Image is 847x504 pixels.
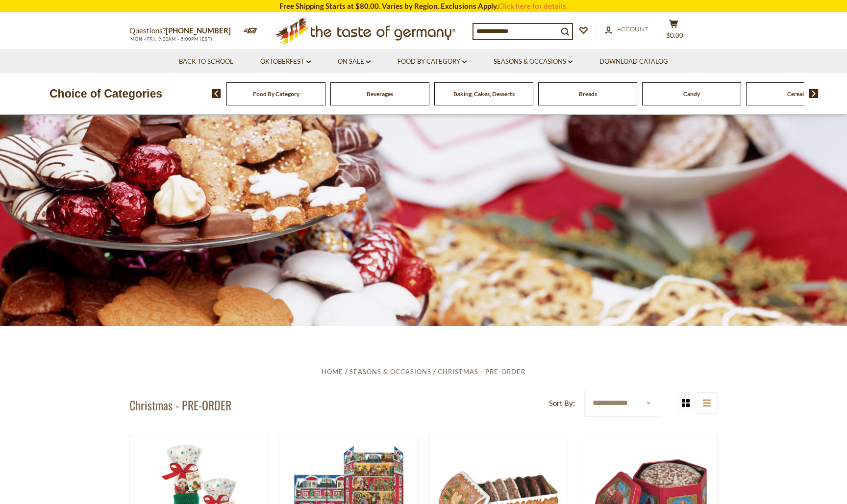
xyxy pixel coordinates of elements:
[129,25,238,37] p: Questions?
[453,90,515,98] a: Baking, Cakes, Desserts
[809,89,819,98] img: next arrow
[787,90,804,98] a: Cereal
[549,397,575,409] label: Sort By:
[367,90,393,98] a: Beverages
[179,56,233,67] a: Back to School
[322,368,343,376] a: Home
[129,36,213,42] span: MON - FRI, 9:00AM - 5:00PM (EST)
[666,31,683,39] span: $0.00
[260,56,311,67] a: Oktoberfest
[579,90,597,98] a: Breads
[338,56,371,67] a: On Sale
[166,26,231,35] a: [PHONE_NUMBER]
[599,56,668,67] a: Download Catalog
[605,24,648,35] a: Account
[438,368,525,376] a: Christmas - PRE-ORDER
[253,90,299,98] a: Food By Category
[617,25,648,33] span: Account
[494,56,573,67] a: Seasons & Occasions
[683,90,700,98] a: Candy
[212,89,221,98] img: previous arrow
[498,1,568,10] a: Click here for details.
[349,368,431,376] a: Seasons & Occasions
[398,56,467,67] a: Food By Category
[129,398,231,412] h1: Christmas - PRE-ORDER
[659,19,688,44] button: $0.00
